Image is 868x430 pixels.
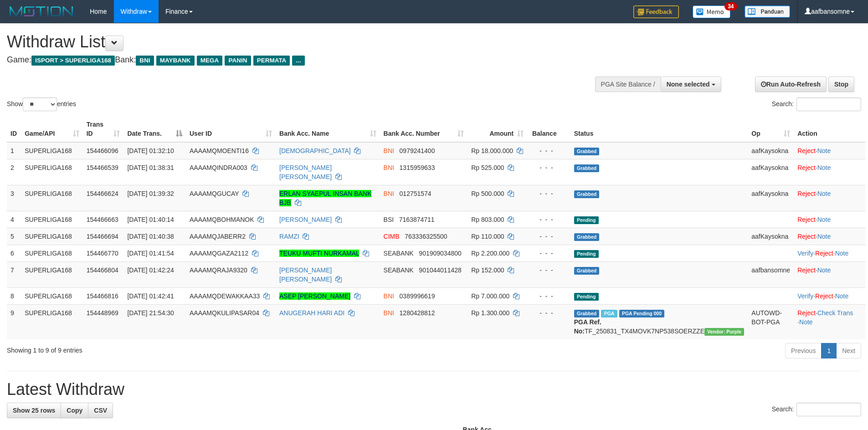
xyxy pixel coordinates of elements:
span: 154466816 [87,292,118,300]
a: [PERSON_NAME] [279,216,332,223]
span: CSV [94,407,107,414]
span: Rp 525.000 [471,164,504,171]
div: - - - [531,163,566,172]
a: Reject [797,147,816,154]
span: SEABANK [384,266,414,274]
div: - - - [531,215,566,224]
span: Rp 7.000.000 [471,292,509,300]
div: Showing 1 to 9 of 9 entries [7,342,355,355]
h1: Withdraw List [7,33,570,51]
span: BSI [384,216,394,223]
img: Feedback.jpg [633,5,679,18]
td: TF_250831_TX4MOVK7NP538SOERZZE [570,304,748,339]
td: 9 [7,304,21,339]
span: MEGA [197,56,223,66]
a: Note [817,266,831,274]
td: SUPERLIGA168 [21,185,82,211]
span: AAAAMQBOHMANOK [190,216,254,223]
a: [PERSON_NAME] [PERSON_NAME] [279,266,332,283]
span: Vendor URL: https://trx4.1velocity.biz [704,328,744,336]
td: · [794,211,865,228]
td: aafKaysokna [748,228,794,245]
span: PERMATA [253,56,290,66]
a: Reject [797,164,816,171]
td: · [794,185,865,211]
th: Bank Acc. Name: activate to sort column ascending [276,116,380,142]
td: 3 [7,185,21,211]
span: AAAAMQGUCAY [190,190,239,197]
td: SUPERLIGA168 [21,228,82,245]
td: · · [794,304,865,339]
span: BNI [384,164,394,171]
span: Grabbed [574,164,600,172]
span: Copy 901044011428 to clipboard [419,266,461,274]
a: 1 [821,343,837,358]
a: Note [835,292,849,300]
a: Note [799,318,813,326]
td: 1 [7,142,21,159]
a: Reject [797,216,816,223]
span: Copy 7163874711 to clipboard [399,216,435,223]
span: Copy 1280428812 to clipboard [400,309,435,317]
div: - - - [531,189,566,198]
span: AAAAMQDEWAKKAA33 [190,292,260,300]
a: Reject [797,233,816,240]
span: BNI [136,56,154,66]
th: Game/API: activate to sort column ascending [21,116,82,142]
a: Show 25 rows [7,403,61,418]
select: Showentries [23,97,57,111]
a: Previous [785,343,822,358]
span: Rp 2.200.000 [471,250,509,257]
td: 8 [7,287,21,304]
span: Copy 1315959633 to clipboard [400,164,435,171]
th: Bank Acc. Number: activate to sort column ascending [380,116,468,142]
a: TEUKU MUFTI NURKAMAL [279,250,359,257]
span: AAAAMQINDRA003 [190,164,247,171]
label: Show entries [7,97,76,111]
input: Search: [796,403,861,416]
a: Note [817,164,831,171]
label: Search: [772,97,861,111]
td: · · [794,287,865,304]
span: Rp 18.000.000 [471,147,513,154]
span: CIMB [384,233,400,240]
a: Note [835,250,849,257]
th: Action [794,116,865,142]
div: - - - [531,249,566,258]
td: AUTOWD-BOT-PGA [748,304,794,339]
h4: Game: Bank: [7,56,570,65]
a: Stop [828,77,854,92]
span: Grabbed [574,148,600,155]
span: Show 25 rows [13,407,55,414]
span: [DATE] 01:32:10 [127,147,174,154]
input: Search: [796,97,861,111]
td: SUPERLIGA168 [21,245,82,261]
a: RAMZI [279,233,299,240]
td: · [794,159,865,185]
th: Balance [527,116,570,142]
a: Reject [797,190,816,197]
th: ID [7,116,21,142]
td: · [794,142,865,159]
span: Grabbed [574,267,600,275]
td: SUPERLIGA168 [21,211,82,228]
span: [DATE] 01:40:38 [127,233,174,240]
div: - - - [531,266,566,275]
span: Copy 763336325500 to clipboard [405,233,447,240]
a: ERLAN SYAEPUL INSAN BANK BJB [279,190,371,206]
th: Status [570,116,748,142]
th: User ID: activate to sort column ascending [186,116,276,142]
td: · [794,261,865,287]
span: 154448969 [87,309,118,317]
span: Pending [574,250,599,258]
a: Note [817,216,831,223]
td: 6 [7,245,21,261]
span: ... [292,56,304,66]
span: BNI [384,309,394,317]
a: Note [817,147,831,154]
a: [PERSON_NAME] [PERSON_NAME] [279,164,332,180]
span: [DATE] 21:54:30 [127,309,174,317]
a: Reject [797,309,816,317]
span: AAAAMQGAZA2112 [190,250,248,257]
span: Grabbed [574,233,600,241]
